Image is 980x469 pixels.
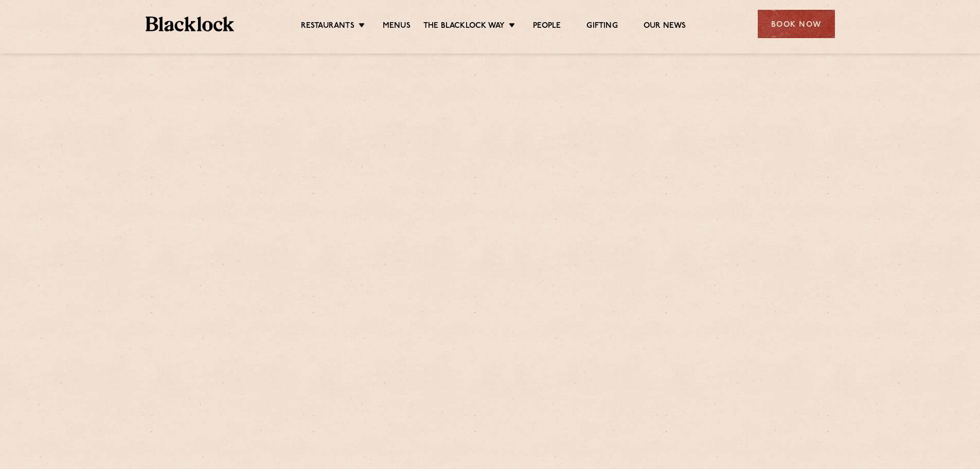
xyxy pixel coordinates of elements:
[586,21,617,32] a: Gifting
[533,21,561,32] a: People
[301,21,354,32] a: Restaurants
[644,21,686,32] a: Our News
[383,21,411,32] a: Menus
[146,16,235,31] img: BL_Textured_Logo-footer-cropped.svg
[423,21,505,32] a: The Blacklock Way
[758,10,835,38] div: Book Now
